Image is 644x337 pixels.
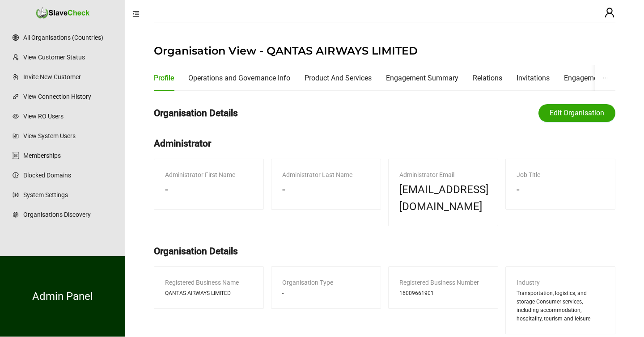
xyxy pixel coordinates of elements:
[23,127,116,145] a: View System Users
[154,44,615,58] h1: Organisation View - QANTAS AIRWAYS LIMITED
[399,181,488,215] span: [EMAIL_ADDRESS][DOMAIN_NAME]
[23,68,116,86] a: Invite New Customer
[188,72,290,84] div: Operations and Governance Info
[517,278,604,287] div: Industry
[165,181,168,198] span: -
[386,72,458,84] div: Engagement Summary
[399,289,434,298] span: 16009661901
[23,29,116,46] a: All Organisations (Countries)
[154,136,615,151] h2: Administrator
[23,107,116,125] a: View RO Users
[23,186,116,204] a: System Settings
[282,278,370,287] div: Organisation Type
[154,72,174,84] div: Profile
[399,278,487,287] div: Registered Business Number
[282,289,284,298] span: -
[282,170,370,180] div: Administrator Last Name
[23,48,116,66] a: View Customer Status
[538,104,615,122] button: Edit Organisation
[154,244,615,259] h2: Organisation Details
[23,166,116,184] a: Blocked Domains
[604,7,615,18] span: user
[399,170,487,180] div: Administrator Email
[517,181,520,198] span: -
[132,10,140,17] span: menu-fold
[282,181,285,198] span: -
[165,170,253,180] div: Administrator First Name
[23,206,116,223] a: Organisations Discovery
[517,289,604,323] span: Transportation, logistics, and storage Consumer services, including accommodation, hospitality, t...
[517,72,550,84] div: Invitations
[23,147,116,164] a: Memberships
[23,88,116,105] a: View Connection History
[602,75,608,81] span: ellipsis
[165,289,231,298] span: QANTAS AIRWAYS LIMITED
[550,108,604,118] span: Edit Organisation
[595,65,615,91] button: ellipsis
[473,72,502,84] div: Relations
[154,106,238,121] h2: Organisation Details
[517,170,604,180] div: Job Title
[305,72,372,84] div: Product And Services
[165,278,253,287] div: Registered Business Name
